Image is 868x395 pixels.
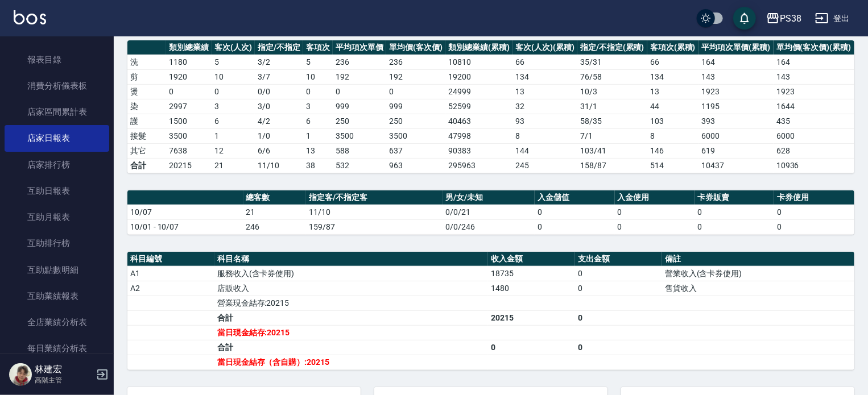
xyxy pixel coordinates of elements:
th: 收入金額 [488,252,575,267]
th: 類別總業績 [166,40,212,55]
a: 互助日報表 [5,178,109,204]
th: 卡券使用 [774,190,854,205]
td: 剪 [127,69,166,84]
td: A1 [127,266,214,281]
td: 21 [243,205,307,219]
td: 3 [212,99,255,114]
td: 103 / 41 [577,143,647,158]
a: 互助月報表 [5,204,109,230]
th: 客項次(累積) [647,40,698,55]
td: 8 [647,128,698,143]
td: 134 [512,69,577,84]
div: PS38 [780,11,801,26]
td: 32 [512,99,577,114]
td: 護 [127,114,166,128]
td: 3500 [386,128,445,143]
td: 435 [774,114,854,128]
button: PS38 [762,7,806,30]
a: 報表目錄 [5,47,109,73]
td: 0/0/246 [443,219,535,234]
td: 3 [303,99,333,114]
td: 0 [615,205,695,219]
td: 當日現金結存（含自購）:20215 [214,355,488,369]
th: 入金儲值 [535,190,614,205]
td: 619 [698,143,774,158]
td: 4 / 2 [255,114,303,128]
th: 單均價(客次價) [386,40,445,55]
th: 備註 [662,252,854,267]
a: 店家日報表 [5,125,109,151]
td: 10936 [774,158,854,173]
td: 514 [647,158,698,173]
td: 其它 [127,143,166,158]
td: 1920 [166,69,212,84]
td: 0 [333,84,386,99]
td: 236 [386,55,445,69]
td: 合計 [127,158,166,173]
td: 21 [212,158,255,173]
h5: 林建宏 [35,364,93,375]
td: 637 [386,143,445,158]
td: 6 [303,114,333,128]
td: 143 [698,69,774,84]
td: 0 [575,340,662,355]
td: 0 [535,205,614,219]
td: 0 [535,219,614,234]
td: 1195 [698,99,774,114]
a: 消費分析儀表板 [5,73,109,99]
td: 295963 [445,158,512,173]
td: 13 [647,84,698,99]
td: 0 [386,84,445,99]
td: 0 [303,84,333,99]
td: 18735 [488,266,575,281]
a: 全店業績分析表 [5,309,109,335]
td: 營業收入(含卡券使用) [662,266,854,281]
td: 燙 [127,84,166,99]
td: 6 / 6 [255,143,303,158]
td: 246 [243,219,307,234]
td: 3500 [166,128,212,143]
td: 0 [575,310,662,325]
td: 10/07 [127,205,243,219]
td: 0 [695,205,774,219]
td: 5 [303,55,333,69]
th: 平均項次單價 [333,40,386,55]
th: 卡券販賣 [695,190,774,205]
th: 單均價(客次價)(累積) [774,40,854,55]
td: 19200 [445,69,512,84]
th: 總客數 [243,190,307,205]
th: 客次(人次) [212,40,255,55]
td: 146 [647,143,698,158]
td: 1 [212,128,255,143]
a: 互助排行榜 [5,230,109,256]
td: 洗 [127,55,166,69]
td: 52599 [445,99,512,114]
td: 1923 [698,84,774,99]
td: 999 [386,99,445,114]
td: 47998 [445,128,512,143]
td: 38 [303,158,333,173]
td: 服務收入(含卡券使用) [214,266,488,281]
td: 1923 [774,84,854,99]
td: 588 [333,143,386,158]
td: A2 [127,281,214,296]
td: 0 [212,84,255,99]
td: 20215 [166,158,212,173]
th: 平均項次單價(累積) [698,40,774,55]
td: 628 [774,143,854,158]
td: 7638 [166,143,212,158]
button: save [733,7,756,30]
td: 164 [774,55,854,69]
td: 134 [647,69,698,84]
th: 客項次 [303,40,333,55]
td: 999 [333,99,386,114]
table: a dense table [127,252,854,370]
td: 1180 [166,55,212,69]
th: 支出金額 [575,252,662,267]
td: 192 [386,69,445,84]
td: 164 [698,55,774,69]
td: 10437 [698,158,774,173]
td: 31 / 1 [577,99,647,114]
th: 男/女/未知 [443,190,535,205]
th: 指定/不指定 [255,40,303,55]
